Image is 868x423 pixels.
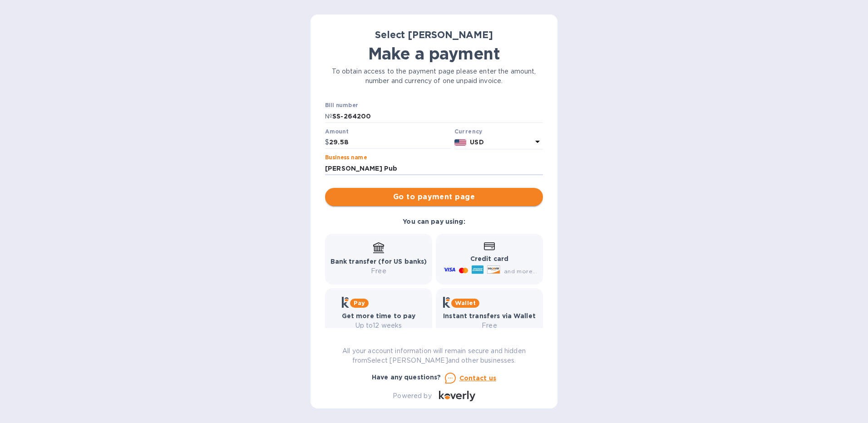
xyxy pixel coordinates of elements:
[325,138,329,147] p: $
[332,192,536,202] span: Go to payment page
[504,268,537,275] span: and more...
[332,109,543,123] input: Enter bill number
[325,129,348,134] label: Amount
[443,312,536,320] b: Instant transfers via Wallet
[372,374,441,381] b: Have any questions?
[470,255,508,262] b: Credit card
[443,321,536,330] p: Free
[325,162,543,175] input: Enter business name
[325,103,358,108] label: Bill number
[325,346,543,365] p: All your account information will remain secure and hidden from Select [PERSON_NAME] and other bu...
[325,112,332,121] p: №
[325,44,543,63] h1: Make a payment
[375,29,493,40] b: Select [PERSON_NAME]
[330,258,427,265] b: Bank transfer (for US banks)
[470,138,483,146] b: USD
[325,155,367,161] label: Business name
[330,266,427,276] p: Free
[393,391,431,401] p: Powered by
[325,67,543,86] p: To obtain access to the payment page please enter the amount, number and currency of one unpaid i...
[454,139,467,146] img: USD
[455,300,476,306] b: Wallet
[342,321,416,330] p: Up to 12 weeks
[329,136,451,149] input: 0.00
[403,218,465,225] b: You can pay using:
[354,300,365,306] b: Pay
[459,374,497,382] u: Contact us
[325,188,543,206] button: Go to payment page
[342,312,416,320] b: Get more time to pay
[454,128,483,135] b: Currency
